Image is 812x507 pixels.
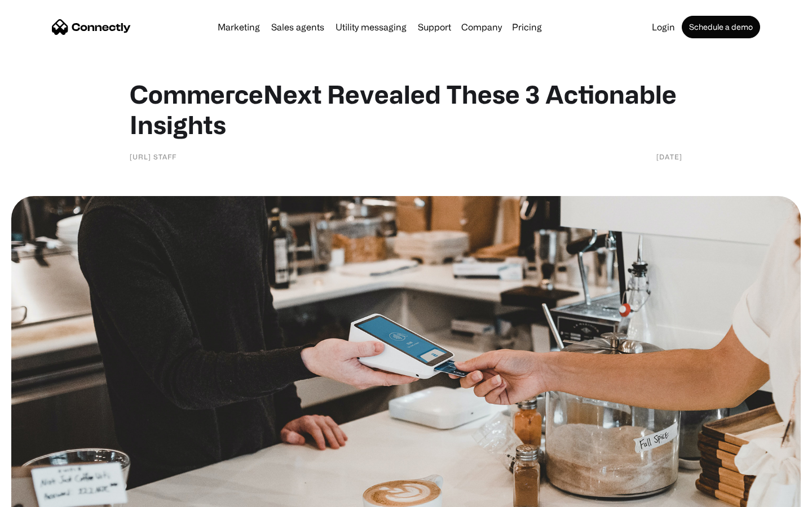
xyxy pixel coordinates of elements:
[52,19,131,35] a: home
[647,23,679,32] a: Login
[461,19,502,35] div: Company
[130,79,682,140] h1: CommerceNext Revealed These 3 Actionable Insights
[507,23,546,32] a: Pricing
[331,23,411,32] a: Utility messaging
[458,19,505,35] div: Company
[682,16,760,38] a: Schedule a demo
[23,487,68,503] ul: Language list
[267,23,329,32] a: Sales agents
[130,151,176,162] div: [URL] Staff
[11,487,68,503] aside: Language selected: English
[656,151,682,162] div: [DATE]
[213,23,264,32] a: Marketing
[413,23,456,32] a: Support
